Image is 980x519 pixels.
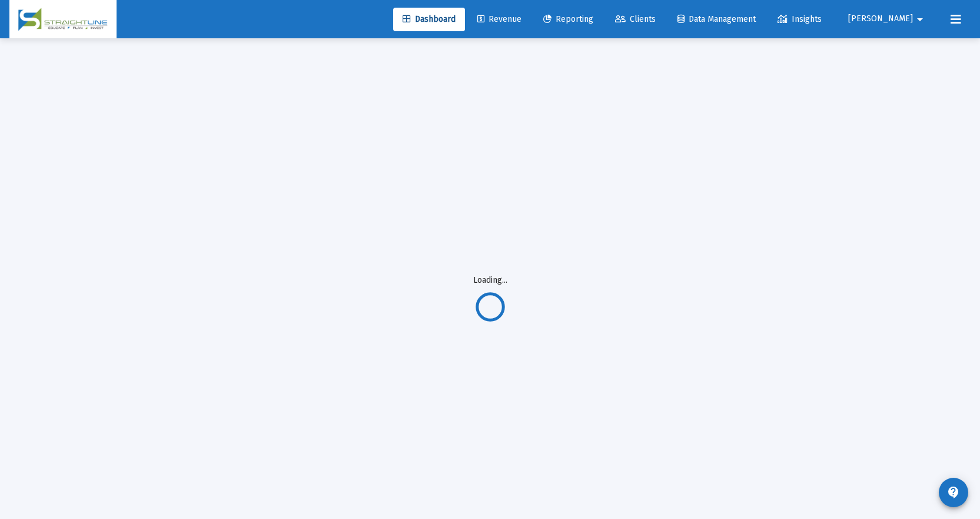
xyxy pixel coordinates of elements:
img: Dashboard [18,8,108,31]
a: Data Management [668,8,765,31]
a: Clients [606,8,665,31]
mat-icon: contact_support [946,485,961,500]
a: Insights [768,8,831,31]
a: Dashboard [393,8,465,31]
span: Insights [778,14,822,24]
button: [PERSON_NAME] [834,7,941,31]
mat-icon: arrow_drop_down [913,8,927,31]
a: Reporting [534,8,603,31]
span: Clients [615,14,656,24]
span: Data Management [677,14,756,24]
span: [PERSON_NAME] [848,14,913,24]
span: Dashboard [403,14,456,24]
span: Reporting [543,14,593,24]
a: Revenue [468,8,531,31]
span: Revenue [477,14,521,24]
